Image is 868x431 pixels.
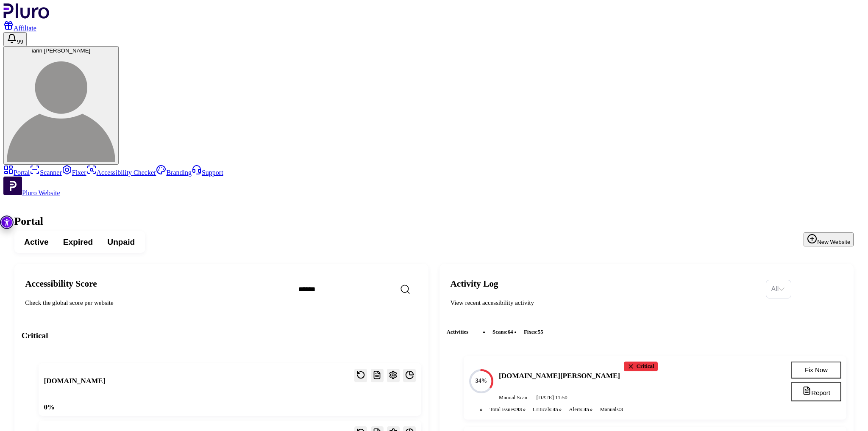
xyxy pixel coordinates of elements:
[476,378,487,384] text: 34%
[529,405,562,414] li: Criticals :
[403,369,416,382] button: Open website overview
[450,279,759,290] h2: Activity Log
[499,371,620,381] h4: [DOMAIN_NAME][PERSON_NAME]
[489,328,517,337] li: scans :
[192,169,223,176] a: Support
[584,406,589,412] span: 45
[538,329,543,335] span: 55
[7,54,115,162] img: iarin frenkel
[25,298,284,307] div: Check the global score per website
[30,169,62,176] a: Scanner
[3,46,119,165] button: iarin [PERSON_NAME]iarin frenkel
[22,330,421,341] h3: Critical
[508,329,513,335] span: 64
[17,234,56,250] button: Active
[553,406,558,412] span: 45
[100,234,142,250] button: Unpaid
[620,406,623,412] span: 3
[791,382,841,401] button: Report
[499,394,777,401] div: Manual Scan [DATE] 11:50
[791,362,841,379] button: Fix Now
[517,406,522,412] span: 93
[107,237,135,248] span: Unpaid
[3,165,865,197] aside: Sidebar menu
[156,169,192,176] a: Branding
[32,47,91,54] span: iarin [PERSON_NAME]
[63,237,93,248] span: Expired
[596,405,626,414] li: Manuals :
[291,280,447,299] input: Search
[3,189,60,196] a: Open Pluro Website
[486,405,526,414] li: Total issues :
[354,369,367,382] button: Reset the cache
[44,402,55,412] div: 0 %
[24,237,49,248] span: Active
[44,376,105,386] h3: [DOMAIN_NAME]
[3,25,36,32] a: Affiliate
[447,322,846,342] div: Activities
[3,32,27,46] button: Open notifications, you have 101 new notifications
[17,39,23,45] span: 99
[3,13,50,20] a: Logo
[25,279,284,290] h2: Accessibility Score
[520,328,547,337] li: fixes :
[387,369,400,382] button: Open settings
[450,298,759,307] div: View recent accessibility activity
[3,169,30,176] a: Portal
[804,232,854,246] button: New Website
[62,169,86,176] a: Fixer
[371,369,384,382] button: Reports
[86,169,156,176] a: Accessibility Checker
[56,234,100,250] button: Expired
[14,215,854,228] h1: Portal
[624,362,658,371] div: Critical
[565,405,593,414] li: Alerts :
[766,280,791,298] div: Set sorting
